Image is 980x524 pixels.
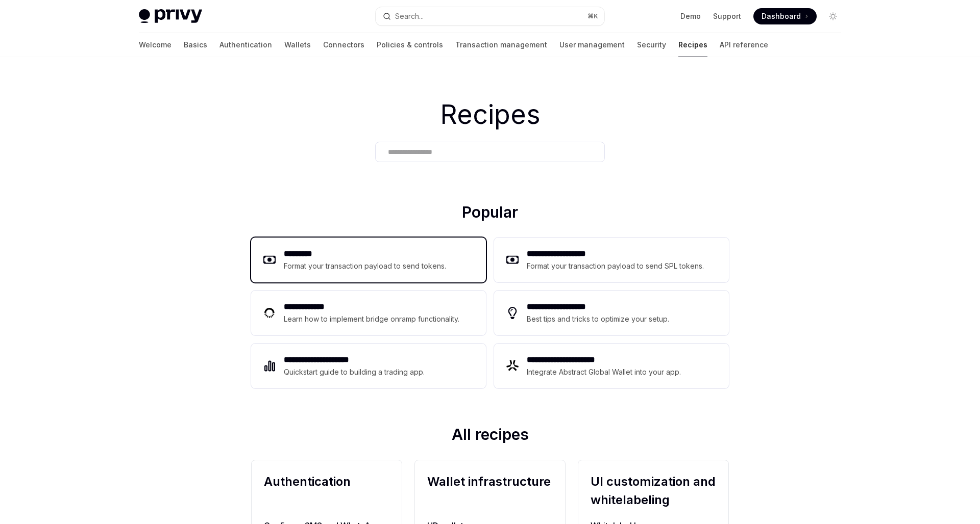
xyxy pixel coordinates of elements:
[395,10,424,22] div: Search...
[264,473,389,509] h2: Authentication
[284,260,447,272] div: Format your transaction payload to send tokens.
[455,33,547,57] a: Transaction management
[251,291,486,335] a: **** **** ***Learn how to implement bridge onramp functionality.
[678,33,707,57] a: Recipes
[680,11,701,21] a: Demo
[323,33,364,57] a: Connectors
[139,9,202,23] img: light logo
[251,203,729,225] h2: Popular
[139,33,171,57] a: Welcome
[184,33,207,57] a: Basics
[527,366,682,378] div: Integrate Abstract Global Wallet into your app.
[377,33,443,57] a: Policies & controls
[284,313,462,325] div: Learn how to implement bridge onramp functionality.
[637,33,666,57] a: Security
[527,260,705,272] div: Format your transaction payload to send SPL tokens.
[427,473,553,509] h2: Wallet infrastructure
[284,33,311,57] a: Wallets
[720,33,768,57] a: API reference
[587,12,598,20] span: ⌘ K
[284,366,425,378] div: Quickstart guide to building a trading app.
[591,473,716,509] h2: UI customization and whitelabeling
[251,238,486,282] a: **** ****Format your transaction payload to send tokens.
[762,11,801,21] span: Dashboard
[376,7,604,25] button: Open search
[527,313,671,325] div: Best tips and tricks to optimize your setup.
[713,11,741,21] a: Support
[251,425,729,448] h2: All recipes
[825,8,841,24] button: Toggle dark mode
[559,33,625,57] a: User management
[219,33,272,57] a: Authentication
[753,8,817,24] a: Dashboard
